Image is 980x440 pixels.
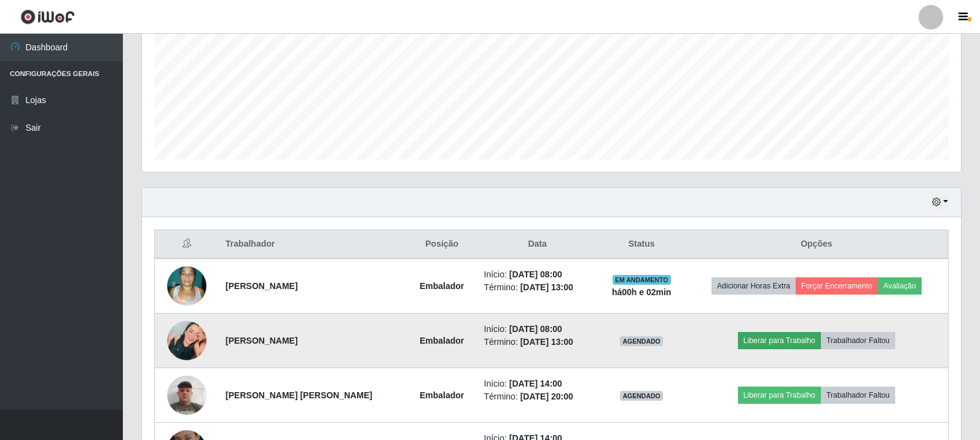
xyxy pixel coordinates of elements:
[598,230,685,259] th: Status
[484,390,591,403] li: Término:
[225,281,297,291] strong: [PERSON_NAME]
[218,230,407,259] th: Trabalhador
[796,277,878,295] button: Forçar Encerramento
[738,332,821,349] button: Liberar para Trabalho
[484,268,591,281] li: Início:
[420,336,464,345] strong: Embalador
[167,321,206,360] img: 1692629764631.jpeg
[821,332,895,349] button: Trabalhador Faltou
[225,390,372,400] strong: [PERSON_NAME] [PERSON_NAME]
[520,282,573,292] time: [DATE] 13:00
[520,392,573,401] time: [DATE] 20:00
[612,287,672,297] strong: há 00 h e 02 min
[821,387,895,404] button: Trabalhador Faltou
[520,337,573,347] time: [DATE] 13:00
[509,379,562,388] time: [DATE] 14:00
[509,269,562,279] time: [DATE] 08:00
[420,281,464,291] strong: Embalador
[484,377,591,390] li: Início:
[484,281,591,294] li: Término:
[167,369,206,421] img: 1709375112510.jpeg
[620,336,663,346] span: AGENDADO
[420,390,464,400] strong: Embalador
[477,230,598,259] th: Data
[20,9,75,25] img: CoreUI Logo
[407,230,477,259] th: Posição
[878,277,922,295] button: Avaliação
[685,230,949,259] th: Opções
[613,275,671,285] span: EM ANDAMENTO
[711,277,796,295] button: Adicionar Horas Extra
[484,336,591,349] li: Término:
[509,324,562,334] time: [DATE] 08:00
[738,387,821,404] button: Liberar para Trabalho
[225,336,297,345] strong: [PERSON_NAME]
[484,323,591,336] li: Início:
[167,260,206,312] img: 1677665450683.jpeg
[620,391,663,401] span: AGENDADO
